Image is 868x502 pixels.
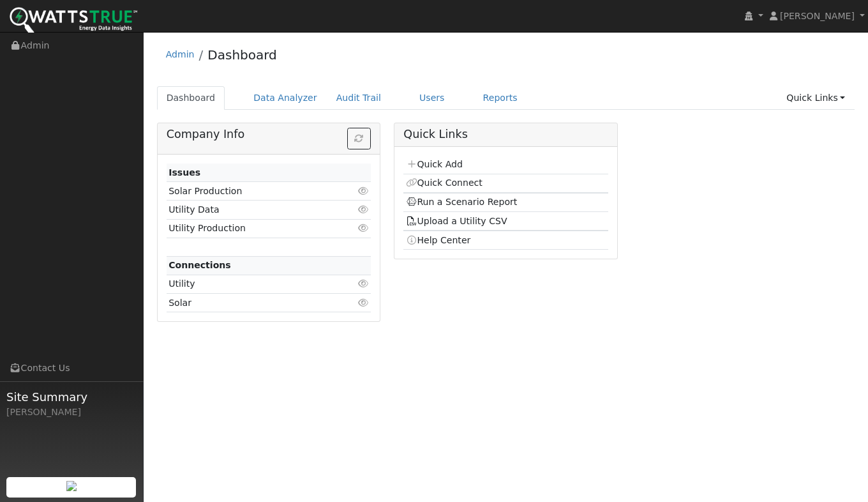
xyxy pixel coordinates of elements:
[167,128,371,141] h5: Company Info
[167,294,338,312] td: Solar
[167,201,338,219] td: Utility Data
[168,260,231,270] strong: Connections
[403,128,608,141] h5: Quick Links
[168,167,200,178] strong: Issues
[66,481,77,491] img: retrieve
[406,235,471,245] a: Help Center
[10,7,137,36] img: WattsTrue
[357,224,369,232] i: Click to view
[357,186,369,195] i: Click to view
[327,86,391,110] a: Audit Trail
[167,219,338,238] td: Utility Production
[406,216,507,226] a: Upload a Utility CSV
[777,86,855,110] a: Quick Links
[6,388,137,406] span: Site Summary
[157,86,225,110] a: Dashboard
[410,86,454,110] a: Users
[474,86,527,110] a: Reports
[244,86,327,110] a: Data Analyzer
[406,159,463,169] a: Quick Add
[167,182,338,201] td: Solar Production
[207,47,277,63] a: Dashboard
[166,49,195,59] a: Admin
[357,279,369,288] i: Click to view
[6,406,137,419] div: [PERSON_NAME]
[406,178,483,188] a: Quick Connect
[357,205,369,214] i: Click to view
[167,275,338,293] td: Utility
[780,11,855,21] span: [PERSON_NAME]
[357,298,369,307] i: Click to view
[406,197,518,207] a: Run a Scenario Report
